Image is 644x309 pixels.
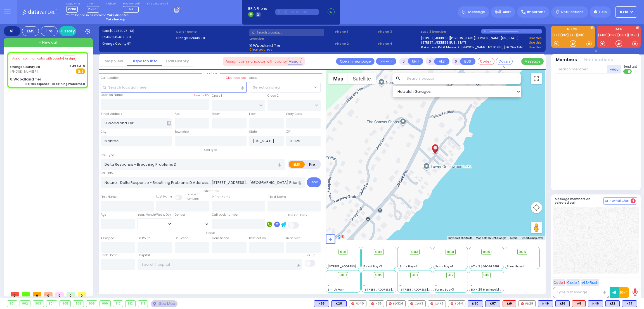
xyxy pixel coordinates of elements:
label: Turn off text [623,69,632,74]
label: Call Location [101,76,120,80]
button: Code-1 [478,58,494,65]
label: Room [212,112,220,116]
button: Notifications [584,57,613,63]
span: [STREET_ADDRESS][PERSON_NAME] [328,264,380,268]
label: Lines [87,2,99,6]
div: ALS [503,300,516,307]
span: 8454690911 [112,35,131,39]
div: 905 [60,301,70,307]
span: BRIA Phone [248,6,267,11]
span: Phone 1 [335,29,376,34]
label: Use Callback [288,213,307,218]
div: K16 [555,300,570,307]
label: Location Name [101,93,123,97]
span: 909 [375,272,383,278]
span: 0 [11,292,19,296]
div: FD29 [518,300,536,307]
div: 906 [73,301,84,307]
label: Age [101,213,106,217]
span: 4 [631,198,636,203]
label: P Last Name [267,195,286,199]
span: 901 [340,249,346,255]
label: Cross 2 [267,94,279,98]
div: K87 [485,300,500,307]
div: 909 [100,301,110,307]
a: [STREET_ADDRESS][PERSON_NAME][PERSON_NAME][US_STATE] [421,36,518,41]
div: BLS [622,300,637,307]
span: Location [202,71,220,75]
button: ALS [434,58,449,65]
label: Caller: [102,35,174,40]
label: Assigned [101,236,114,241]
span: 906 [518,249,526,255]
a: Open in new page [336,58,375,65]
span: - [507,260,508,264]
span: - [363,279,365,283]
label: Destination [249,236,266,241]
span: Select an area [253,85,280,90]
button: Covered [496,58,513,65]
span: - [471,256,473,260]
span: 0 [78,292,86,296]
div: FD40 [349,300,366,307]
div: BLS [331,300,347,307]
label: Floor [249,112,256,116]
a: [STREET_ADDRESS][US_STATE] [421,40,468,45]
label: EMS [289,161,305,168]
span: members [184,197,199,201]
button: Send [307,177,321,187]
span: Assign communicator with county [12,56,63,61]
span: You're logged in as monitor. [66,13,106,17]
span: 0 [67,292,75,296]
span: [STREET_ADDRESS][PERSON_NAME] [363,287,416,292]
label: City [101,130,106,134]
a: K18 [577,33,584,37]
button: BUS [460,58,475,65]
label: P First Name [212,195,230,199]
label: Areas [249,76,257,80]
a: Map View [100,58,127,64]
a: Dispatch info [127,58,162,64]
button: Assign [288,58,302,65]
span: 0 [55,292,64,296]
label: Cross 1 [212,94,222,98]
img: red-radio-icon.svg [410,302,413,305]
input: Search location here [101,82,247,92]
span: 7:43 AM [69,64,81,68]
span: - [435,283,437,287]
input: Search hospital [138,259,302,270]
u: EMS [78,70,84,74]
label: In Service [286,236,300,241]
span: Important [527,9,545,15]
span: Clear address [249,47,273,52]
button: +Add [607,65,622,73]
label: Last Name [156,194,172,199]
label: Fire units on call [147,2,168,6]
button: Show satellite imagery [348,73,376,84]
img: red-radio-icon.svg [389,302,392,305]
div: 902 [20,301,30,307]
label: Entry Code [286,112,302,116]
div: K58 [314,300,329,307]
span: - [328,279,329,283]
label: Call back number [212,213,238,217]
span: Patient info [200,189,222,193]
div: K49 [538,300,553,307]
span: ✕ [83,64,85,69]
span: KY18 [620,9,628,15]
span: Assign communicator with county [226,59,287,64]
div: All [4,26,20,36]
span: - [328,256,329,260]
span: [STREET_ADDRESS][PERSON_NAME] [399,287,452,292]
div: 912 [126,301,135,307]
label: Orange County 911 [176,36,248,41]
button: Message [521,58,544,65]
button: Toggle fullscreen view [531,73,542,84]
span: KY101 [66,6,78,13]
span: 0 [33,292,41,296]
div: BLS [555,300,570,307]
span: 1 [22,292,30,296]
span: AT - 2 [GEOGRAPHIC_DATA] [471,264,512,268]
span: 910 [411,272,418,278]
label: Dispatcher [66,2,80,6]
